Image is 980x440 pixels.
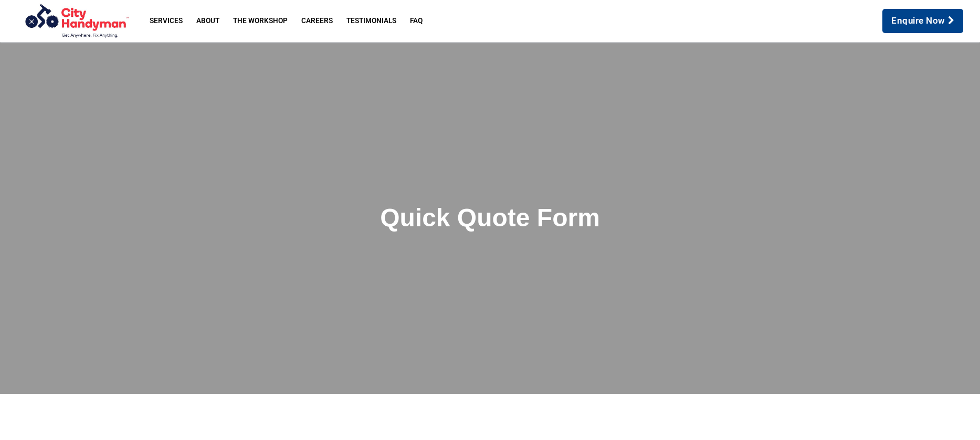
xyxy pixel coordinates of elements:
[143,11,189,31] a: Services
[150,17,183,25] span: Services
[196,17,219,25] span: About
[233,17,288,25] span: The Workshop
[340,11,403,31] a: Testimonials
[226,11,294,31] a: The Workshop
[410,17,423,25] span: FAQ
[13,3,139,39] img: City Handyman | Melbourne
[189,11,226,31] a: About
[191,203,789,233] h2: Quick Quote Form
[403,11,429,31] a: FAQ
[346,17,396,25] span: Testimonials
[294,11,340,31] a: Careers
[882,9,963,33] a: Enquire Now
[301,17,333,25] span: Careers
